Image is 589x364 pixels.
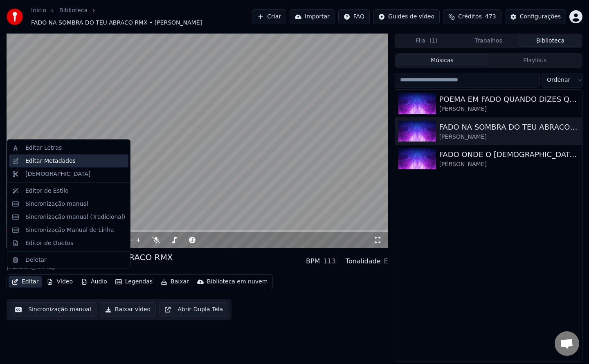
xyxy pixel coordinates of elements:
div: Tonalidade [346,256,381,266]
button: Criar [252,9,286,24]
button: Legendas [112,276,156,288]
div: FADO NA SOMBRA DO TEU ABRACO RMX [439,121,579,133]
div: 113 [323,256,336,266]
button: Guides de vídeo [373,9,440,24]
div: Open chat [555,331,579,356]
button: Áudio [78,276,110,288]
button: Biblioteca [519,35,581,47]
button: Abrir Dupla Tela [159,302,228,317]
div: [PERSON_NAME] [439,105,579,113]
nav: breadcrumb [31,7,252,27]
button: Playlists [488,54,581,66]
button: Fila [396,35,458,47]
div: [PERSON_NAME] [7,263,173,271]
div: Editor de Duetos [25,239,73,247]
button: Editar [9,276,42,288]
button: Músicas [396,54,489,66]
div: Editor de Estilo [25,186,69,195]
div: [PERSON_NAME] [439,133,579,141]
span: ( 1 ) [429,37,438,45]
button: Baixar [157,276,192,288]
div: Sincronização Manual de Linha [25,226,114,234]
span: Créditos [458,13,482,21]
div: E [384,256,388,266]
button: Baixar vídeo [100,302,156,317]
div: Biblioteca em nuvem [207,278,268,286]
a: Início [31,7,46,15]
div: BPM [306,256,320,266]
div: Sincronização manual (Tradicional) [25,213,125,221]
button: FAQ [338,9,370,24]
div: [PERSON_NAME] [439,160,579,169]
div: Configurações [520,13,561,21]
button: Trabalhos [458,35,519,47]
button: Configurações [505,9,566,24]
span: 473 [485,13,496,21]
span: Ordenar [547,76,570,84]
button: Vídeo [43,276,76,288]
button: Importar [290,9,335,24]
div: Deletar [25,256,47,264]
span: FADO NA SOMBRA DO TEU ABRACO RMX • [PERSON_NAME] [31,19,202,27]
button: Sincronização manual [10,302,97,317]
img: youka [7,9,23,25]
div: [DEMOGRAPHIC_DATA] [25,170,90,178]
div: Sincronização manual [25,200,88,208]
button: Créditos473 [443,9,501,24]
div: FADO ONDE O [DEMOGRAPHIC_DATA] TEM SEU NORTE [439,149,579,160]
a: Biblioteca [59,7,88,15]
div: Editar Metadados [25,157,76,165]
div: Editar Letras [25,144,62,152]
div: POEMA EM FADO QUANDO DIZES QUE ME AMAS [439,94,579,105]
div: FADO NA SOMBRA DO TEU ABRACO RMX [7,252,173,263]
